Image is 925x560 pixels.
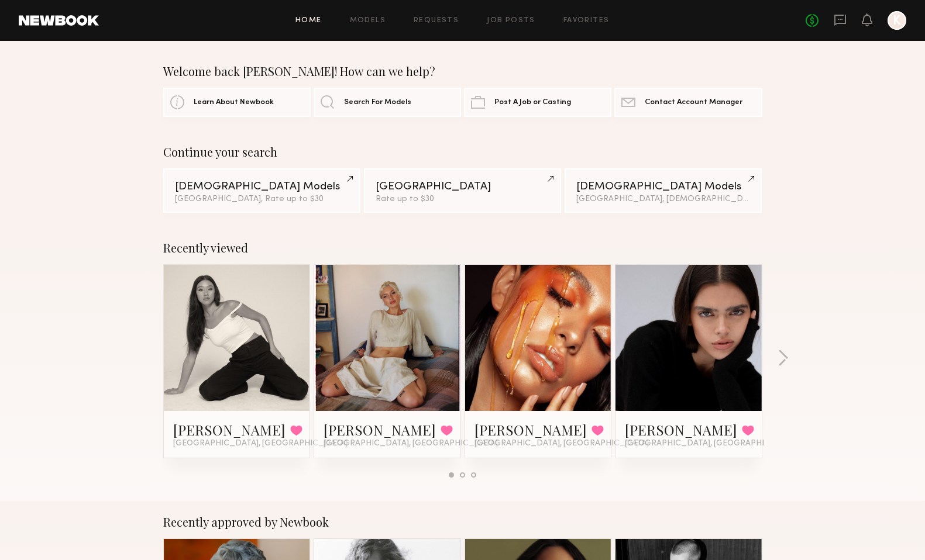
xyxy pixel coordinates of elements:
div: Recently approved by Newbook [163,515,762,529]
div: [GEOGRAPHIC_DATA] [376,181,549,192]
span: [GEOGRAPHIC_DATA], [GEOGRAPHIC_DATA] [625,439,799,448]
a: [PERSON_NAME] [474,420,587,439]
a: [DEMOGRAPHIC_DATA] Models[GEOGRAPHIC_DATA], Rate up to $30 [163,168,360,213]
div: Continue your search [163,145,762,159]
span: Contact Account Manager [645,99,742,106]
div: [GEOGRAPHIC_DATA], Rate up to $30 [175,195,349,203]
a: Contact Account Manager [614,88,762,117]
a: Models [350,17,386,25]
div: Recently viewed [163,241,762,255]
a: [PERSON_NAME] [173,420,286,439]
span: [GEOGRAPHIC_DATA], [GEOGRAPHIC_DATA] [173,439,348,448]
div: [DEMOGRAPHIC_DATA] Models [175,181,349,192]
span: Post A Job or Casting [494,99,571,106]
a: [PERSON_NAME] [625,420,737,439]
a: Job Posts [487,17,535,25]
a: [PERSON_NAME] [324,420,436,439]
a: Requests [414,17,459,25]
span: Learn About Newbook [194,99,274,106]
a: K [888,11,906,30]
a: [DEMOGRAPHIC_DATA] Models[GEOGRAPHIC_DATA], [DEMOGRAPHIC_DATA] / [DEMOGRAPHIC_DATA] [565,168,762,213]
a: Learn About Newbook [163,88,311,117]
span: Search For Models [344,99,411,106]
div: [GEOGRAPHIC_DATA], [DEMOGRAPHIC_DATA] / [DEMOGRAPHIC_DATA] [576,195,750,203]
a: Favorites [563,17,610,25]
span: [GEOGRAPHIC_DATA], [GEOGRAPHIC_DATA] [474,439,649,448]
div: Welcome back [PERSON_NAME]! How can we help? [163,64,762,78]
span: [GEOGRAPHIC_DATA], [GEOGRAPHIC_DATA] [324,439,498,448]
div: [DEMOGRAPHIC_DATA] Models [576,181,750,192]
a: Search For Models [314,88,461,117]
a: [GEOGRAPHIC_DATA]Rate up to $30 [364,168,561,213]
div: Rate up to $30 [376,195,549,203]
a: Post A Job or Casting [464,88,611,117]
a: Home [295,17,322,25]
